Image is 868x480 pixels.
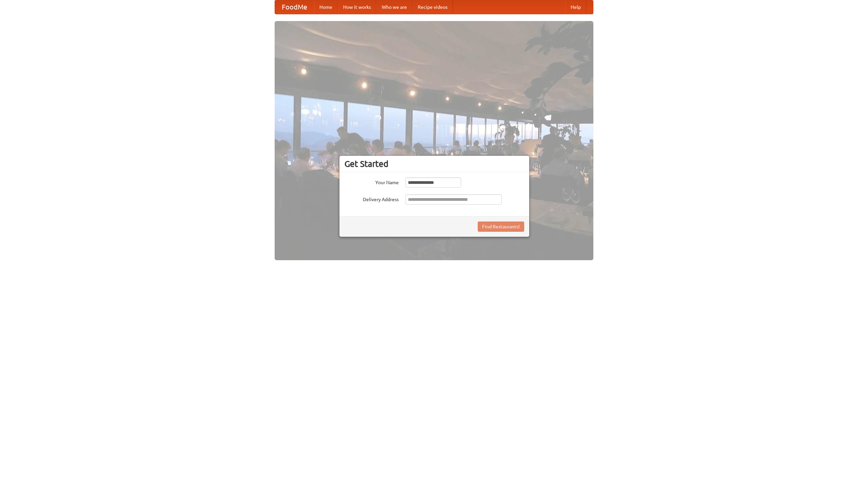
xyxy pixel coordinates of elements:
label: Delivery Address [344,194,399,203]
a: FoodMe [275,0,314,14]
a: Home [314,0,338,14]
button: Find Restaurants! [478,222,524,232]
h3: Get Started [344,159,524,169]
a: Help [565,0,586,14]
a: Recipe videos [412,0,453,14]
a: How it works [338,0,376,14]
a: Who we are [376,0,412,14]
label: Your Name [344,177,399,186]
